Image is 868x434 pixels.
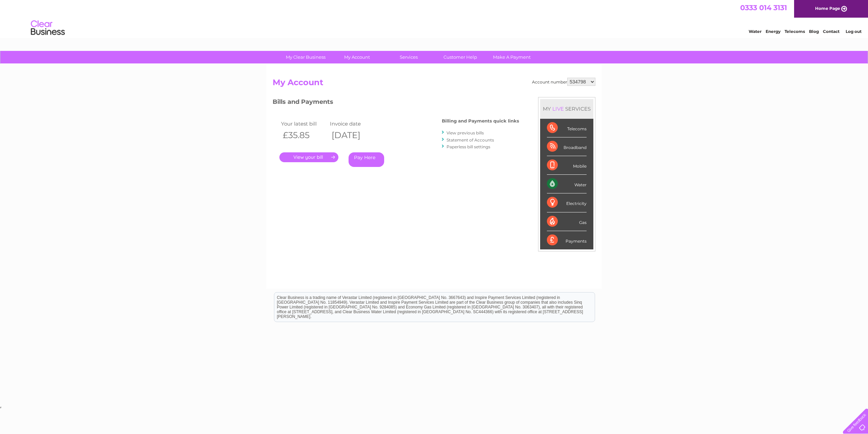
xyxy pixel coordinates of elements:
a: Water [749,29,762,34]
div: Mobile [547,156,587,175]
div: LIVE [551,106,565,112]
a: . [279,152,338,162]
th: [DATE] [328,128,377,142]
a: My Account [329,51,385,63]
div: Broadband [547,137,587,156]
a: Blog [809,29,819,34]
h3: Bills and Payments [273,97,519,109]
a: View previous bills [447,130,484,135]
a: My Clear Business [278,51,334,63]
a: Log out [846,29,862,34]
a: Pay Here [349,152,384,167]
a: Customer Help [432,51,488,63]
h2: My Account [273,78,595,91]
a: Contact [823,29,840,34]
div: Electricity [547,193,587,212]
div: Account number [532,78,595,86]
a: Statement of Accounts [447,137,494,143]
div: Payments [547,231,587,249]
h4: Billing and Payments quick links [442,118,519,124]
a: Make A Payment [484,51,540,63]
a: Energy [766,29,781,34]
a: Services [381,51,437,63]
td: Your latest bill [279,119,328,128]
div: Water [547,175,587,193]
th: £35.85 [279,128,328,142]
div: MY SERVICES [540,99,593,118]
a: 0333 014 3131 [740,3,787,12]
div: Telecoms [547,119,587,137]
img: logo.png [31,18,65,38]
div: Clear Business is a trading name of Verastar Limited (registered in [GEOGRAPHIC_DATA] No. 3667643... [274,4,595,33]
div: Gas [547,212,587,231]
td: Invoice date [328,119,377,128]
a: Telecoms [785,29,805,34]
a: Paperless bill settings [447,144,490,149]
